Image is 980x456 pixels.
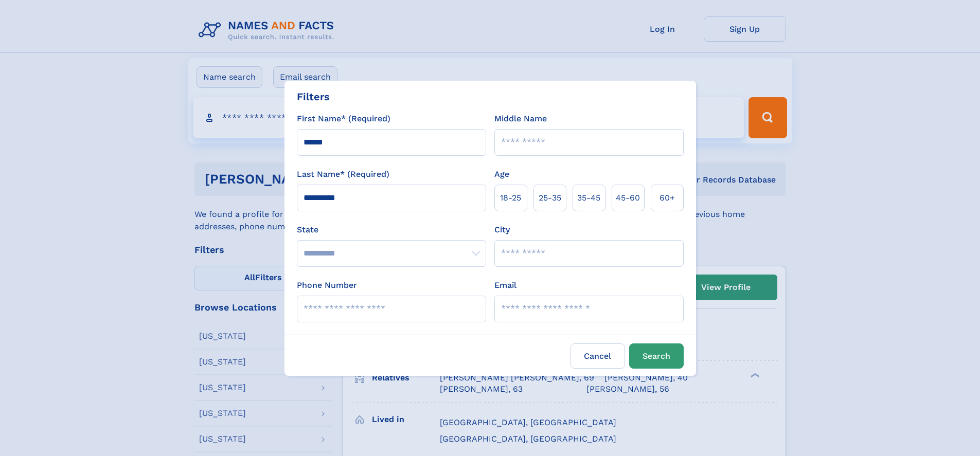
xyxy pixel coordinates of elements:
span: 60+ [660,192,675,204]
div: Filters [297,89,330,104]
button: Search [629,343,684,369]
label: Middle Name [494,113,547,125]
span: 35‑45 [577,192,600,204]
span: 45‑60 [616,192,640,204]
label: Age [494,168,509,180]
label: Last Name* (Required) [297,168,389,180]
span: 18‑25 [500,192,521,204]
label: City [494,224,510,236]
label: Cancel [571,343,625,369]
span: 25‑35 [539,192,561,204]
label: State [297,224,486,236]
label: Phone Number [297,279,357,291]
label: First Name* (Required) [297,113,390,125]
label: Email [494,279,516,291]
